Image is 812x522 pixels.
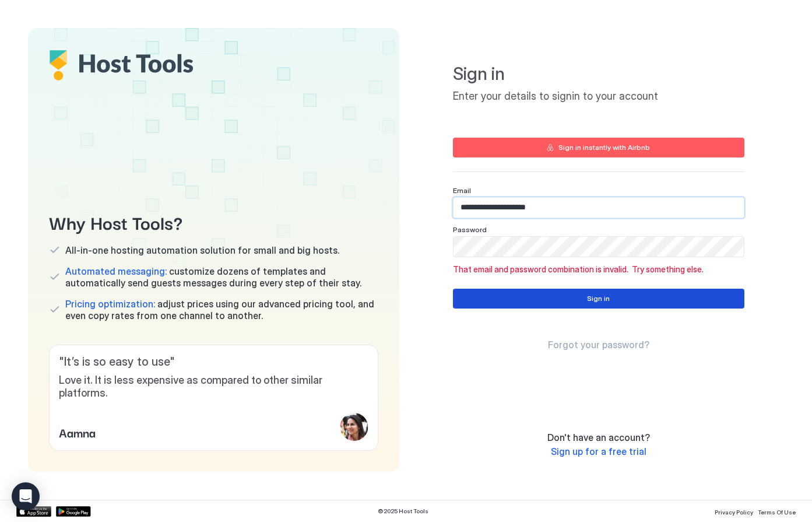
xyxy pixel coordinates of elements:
span: Pricing optimization: [65,298,155,310]
a: Terms Of Use [758,505,796,517]
span: Forgot your password? [548,339,649,351]
span: Automated messaging: [65,265,167,277]
a: Forgot your password? [548,339,649,351]
span: Sign up for a free trial [551,446,646,457]
button: Sign in instantly with Airbnb [453,138,744,157]
span: That email and password combination is invalid. Try something else. [453,264,744,275]
span: Password [453,225,487,234]
span: Privacy Policy [715,509,753,516]
span: © 2025 Host Tools [378,507,428,515]
span: Terms Of Use [758,509,796,516]
span: All-in-one hosting automation solution for small and big hosts. [65,244,339,256]
span: Enter your details to signin to your account [453,90,744,103]
a: Sign up for a free trial [551,446,646,458]
span: " It’s is so easy to use " [59,355,368,369]
span: customize dozens of templates and automatically send guests messages during every step of their s... [65,265,378,289]
span: Sign in [453,63,744,85]
span: Aamna [59,423,96,441]
a: App Store [16,506,51,517]
input: Input Field [454,237,744,257]
a: Google Play Store [56,506,91,517]
span: Email [453,186,471,195]
button: Sign in [453,289,744,309]
div: profile [340,413,368,441]
span: adjust prices using our advanced pricing tool, and even copy rates from one channel to another. [65,298,378,321]
a: Privacy Policy [715,505,753,517]
span: Why Host Tools? [49,209,378,235]
div: Sign in instantly with Airbnb [558,142,650,153]
span: Love it. It is less expensive as compared to other similar platforms. [59,374,368,400]
div: Open Intercom Messenger [12,482,40,510]
span: Don't have an account? [547,432,650,443]
div: Sign in [587,293,610,304]
input: Input Field [454,198,744,218]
